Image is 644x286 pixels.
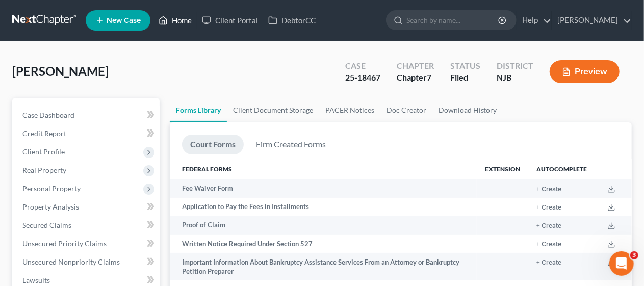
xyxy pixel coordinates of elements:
[609,251,634,276] iframe: Intercom live chat
[450,72,480,84] div: Filed
[397,60,434,72] div: Chapter
[517,11,551,30] a: Help
[477,159,528,179] th: Extension
[528,159,595,179] th: Autocomplete
[427,72,431,82] span: 7
[550,60,620,83] button: Preview
[22,166,66,174] span: Real Property
[536,259,561,266] button: + Create
[22,257,120,266] span: Unsecured Nonpriority Claims
[536,241,561,248] button: + Create
[170,159,477,179] th: Federal Forms
[170,198,477,216] td: Application to Pay the Fees in Installments
[380,98,432,122] a: Doc Creator
[14,253,160,271] a: Unsecured Nonpriority Claims
[153,11,197,30] a: Home
[536,204,561,211] button: + Create
[22,129,66,138] span: Credit Report
[170,235,477,253] td: Written Notice Required Under Section 527
[406,11,500,30] input: Search by name...
[497,72,533,84] div: NJB
[432,98,503,122] a: Download History
[170,253,477,281] td: Important Information About Bankruptcy Assistance Services From an Attorney or Bankruptcy Petitio...
[22,202,79,211] span: Property Analysis
[170,216,477,235] td: Proof of Claim
[12,64,109,79] span: [PERSON_NAME]
[497,60,533,72] div: District
[170,179,477,198] td: Fee Waiver Form
[22,276,50,284] span: Lawsuits
[263,11,321,30] a: DebtorCC
[227,98,319,122] a: Client Document Storage
[536,186,561,193] button: + Create
[107,17,141,24] span: New Case
[319,98,380,122] a: PACER Notices
[14,106,160,124] a: Case Dashboard
[22,221,71,229] span: Secured Claims
[450,60,480,72] div: Status
[22,184,81,193] span: Personal Property
[552,11,631,30] a: [PERSON_NAME]
[22,111,74,119] span: Case Dashboard
[22,239,107,248] span: Unsecured Priority Claims
[14,216,160,235] a: Secured Claims
[345,60,380,72] div: Case
[197,11,263,30] a: Client Portal
[22,147,65,156] span: Client Profile
[182,135,244,154] a: Court Forms
[397,72,434,84] div: Chapter
[345,72,380,84] div: 25-18467
[248,135,334,154] a: Firm Created Forms
[170,98,227,122] a: Forms Library
[14,235,160,253] a: Unsecured Priority Claims
[536,223,561,229] button: + Create
[630,251,638,259] span: 3
[14,124,160,143] a: Credit Report
[14,198,160,216] a: Property Analysis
